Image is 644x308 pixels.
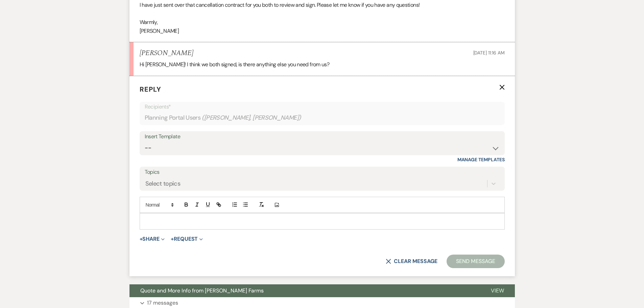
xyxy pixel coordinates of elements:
span: Reply [140,85,161,94]
div: Planning Portal Users [145,111,500,124]
span: [DATE] 11:16 AM [473,50,505,56]
span: + [171,236,174,242]
p: Recipients* [145,102,500,111]
p: [PERSON_NAME] [140,27,505,35]
h5: [PERSON_NAME] [140,49,193,57]
label: Topics [145,167,500,177]
p: I have just sent over that cancellation contract for you both to review and sign. Please let me k... [140,1,505,9]
button: Quote and More Info from [PERSON_NAME] Farms [129,284,480,297]
button: Clear message [386,259,437,264]
span: + [140,236,143,242]
button: Share [140,236,165,242]
button: View [480,284,515,297]
p: Warmly, [140,18,505,27]
p: 17 messages [147,299,178,307]
button: Send Message [447,255,504,268]
div: Select topics [145,179,181,188]
button: Request [171,236,203,242]
span: Quote and More Info from [PERSON_NAME] Farms [140,287,264,294]
p: Hi [PERSON_NAME]! I think we both signed, is there anything else you need from us? [140,60,505,69]
span: ( [PERSON_NAME], [PERSON_NAME] ) [202,113,301,122]
div: Insert Template [145,132,500,142]
a: Manage Templates [457,157,505,163]
span: View [491,287,504,294]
